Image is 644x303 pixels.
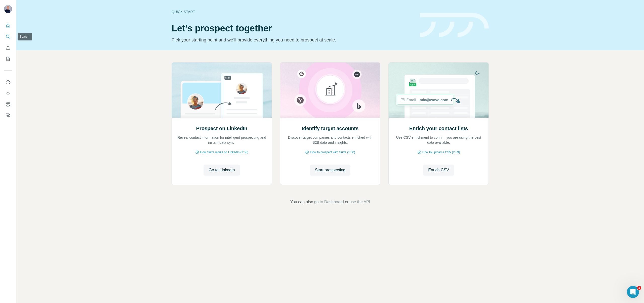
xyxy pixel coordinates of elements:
[637,286,641,290] span: 1
[388,63,489,118] img: Enrich your contact lists
[627,286,639,298] iframe: Intercom live chat
[280,63,380,118] img: Identify target accounts
[409,125,468,132] h2: Enrich your contact lists
[423,165,454,176] button: Enrich CSV
[314,199,344,205] button: go to Dashboard
[4,32,12,41] button: Search
[285,135,375,145] p: Discover target companies and contacts enriched with B2B data and insights.
[345,199,348,205] span: or
[172,63,272,118] img: Prospect on LinkedIn
[200,150,248,155] span: How Surfe works on LinkedIn (1:58)
[4,89,12,98] button: Use Surfe API
[4,78,12,87] button: Use Surfe on LinkedIn
[209,167,235,173] span: Go to LinkedIn
[4,54,12,63] button: My lists
[172,23,414,33] h1: Let’s prospect together
[172,9,414,14] div: Quick start
[302,125,359,132] h2: Identify target accounts
[177,135,267,145] p: Reveal contact information for intelligent prospecting and instant data sync.
[394,135,484,145] p: Use CSV enrichment to confirm you are using the best data available.
[196,125,247,132] h2: Prospect on LinkedIn
[204,165,240,176] button: Go to LinkedIn
[4,100,12,109] button: Dashboard
[349,199,370,205] button: use the API
[4,5,12,13] img: Avatar
[315,167,345,173] span: Start prospecting
[310,150,355,155] span: How to prospect with Surfe (1:30)
[4,21,12,30] button: Quick start
[310,165,350,176] button: Start prospecting
[4,43,12,52] button: Enrich CSV
[4,111,12,120] button: Feedback
[290,199,313,205] span: You can also
[172,36,414,43] p: Pick your starting point and we’ll provide everything you need to prospect at scale.
[428,167,449,173] span: Enrich CSV
[422,150,460,155] span: How to upload a CSV (2:59)
[420,13,489,37] img: banner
